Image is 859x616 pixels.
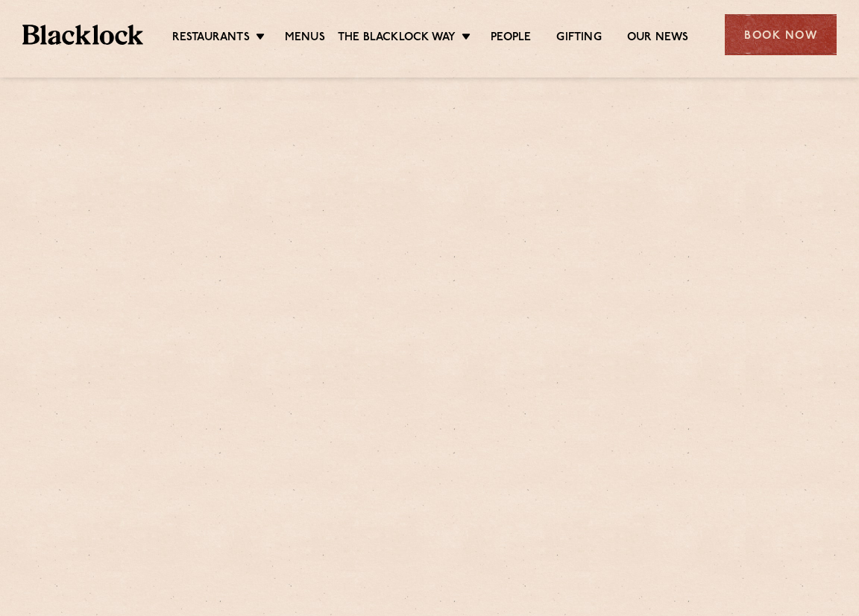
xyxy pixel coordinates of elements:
a: Our News [627,31,689,47]
a: People [491,31,531,47]
div: Book Now [725,14,837,55]
a: The Blacklock Way [338,31,456,47]
a: Menus [285,31,325,47]
img: BL_Textured_Logo-footer-cropped.svg [22,25,143,45]
a: Restaurants [172,31,250,47]
a: Gifting [556,31,601,47]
